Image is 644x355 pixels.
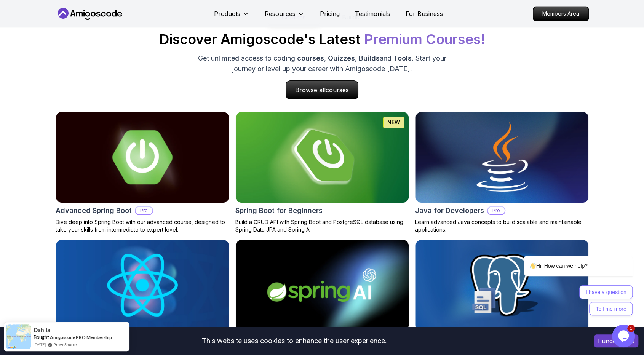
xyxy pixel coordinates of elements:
img: SQL and Databases Fundamentals card [415,240,588,331]
img: Java for Developers card [415,112,588,203]
p: NEW [387,118,400,126]
a: Amigoscode PRO Membership [50,334,112,340]
span: Bought [34,334,49,340]
p: Browse all [286,81,358,99]
a: ProveSource [53,341,77,348]
a: Members Area [533,6,589,21]
div: This website uses cookies to enhance the user experience. [6,333,583,349]
iframe: chat widget [612,325,636,347]
img: Advanced Spring Boot card [51,110,233,205]
h2: Java for Developers [415,205,484,216]
span: Builds [359,54,380,62]
span: courses [326,86,349,94]
p: Get unlimited access to coding , , and . Start your journey or level up your career with Amigosco... [194,53,450,74]
p: Build a CRUD API with Spring Boot and PostgreSQL database using Spring Data JPA and Spring AI [235,218,409,233]
p: Resources [265,9,296,18]
p: Products [214,9,240,18]
a: Browse allcourses [286,80,358,99]
span: [DATE] [34,341,46,348]
span: Premium Courses! [364,31,485,48]
img: React JS Developer Guide card [56,240,229,331]
a: Testimonials [355,9,390,18]
span: courses [297,54,324,62]
a: For Business [406,9,443,18]
span: Tools [393,54,412,62]
p: Learn advanced Java concepts to build scalable and maintainable applications. [415,218,589,233]
p: Members Area [533,7,588,21]
p: Pro [136,207,152,214]
button: Products [214,9,249,24]
span: Dahlia [34,327,50,333]
h2: Discover Amigoscode's Latest [159,32,485,47]
img: provesource social proof notification image [6,324,31,349]
h2: Advanced Spring Boot [56,205,132,216]
a: Spring Boot for Beginners cardNEWSpring Boot for BeginnersBuild a CRUD API with Spring Boot and P... [235,112,409,233]
img: Spring AI card [236,240,409,331]
a: Advanced Spring Boot cardAdvanced Spring BootProDive deep into Spring Boot with our advanced cour... [56,112,229,233]
p: Pro [488,207,505,214]
a: Java for Developers cardJava for DevelopersProLearn advanced Java concepts to build scalable and ... [415,112,589,233]
span: Quizzes [328,54,355,62]
a: Pricing [320,9,340,18]
p: Dive deep into Spring Boot with our advanced course, designed to take your skills from intermedia... [56,218,229,233]
button: Accept cookies [594,334,638,347]
button: Resources [265,9,305,24]
iframe: chat widget [499,187,636,321]
img: Spring Boot for Beginners card [236,112,409,203]
h2: Spring Boot for Beginners [235,205,323,216]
